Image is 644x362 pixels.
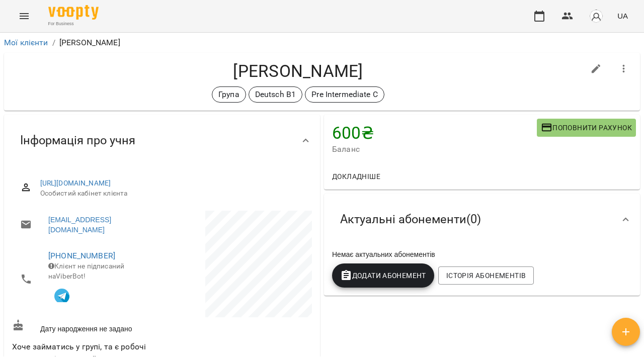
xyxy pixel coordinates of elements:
[537,119,636,137] button: Поповнити рахунок
[52,37,55,49] li: /
[589,9,603,23] img: avatar_s.png
[20,133,135,148] span: Інформація про учня
[340,212,481,227] span: Актуальні абонементи ( 0 )
[48,215,152,235] a: [EMAIL_ADDRESS][DOMAIN_NAME]
[332,263,434,288] button: Додати Абонемент
[218,88,239,101] p: Група
[328,167,384,186] button: Докладніше
[332,170,380,183] span: Докладніше
[613,7,632,25] button: UA
[48,262,124,280] span: Клієнт не підписаний на ViberBot!
[59,37,120,49] p: [PERSON_NAME]
[340,269,426,282] span: Додати Абонемент
[40,179,111,187] a: [URL][DOMAIN_NAME]
[212,86,246,103] div: Група
[54,289,69,304] img: Telegram
[48,281,75,308] button: Клієнт підписаний на VooptyBot
[446,269,526,282] span: Історія абонементів
[541,122,632,134] span: Поповнити рахунок
[617,11,628,21] span: UA
[12,61,584,81] h4: [PERSON_NAME]
[48,251,115,260] a: [PHONE_NUMBER]
[10,317,162,336] div: Дату народження не задано
[311,88,378,101] p: Pre Intermediate C
[332,143,537,155] span: Баланс
[330,247,634,261] div: Немає актуальних абонементів
[40,189,304,199] span: Особистий кабінет клієнта
[255,88,296,101] p: Deutsch B1
[249,86,302,103] div: Deutsch B1
[305,86,384,103] div: Pre Intermediate C
[4,38,48,47] a: Мої клієнти
[324,194,640,245] div: Актуальні абонементи(0)
[4,37,640,49] nav: breadcrumb
[48,5,99,20] img: Voopty Logo
[12,4,36,28] button: Menu
[4,115,320,166] div: Інформація про учня
[48,21,99,27] span: For Business
[438,266,534,285] button: Історія абонементів
[332,123,537,143] h4: 600 ₴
